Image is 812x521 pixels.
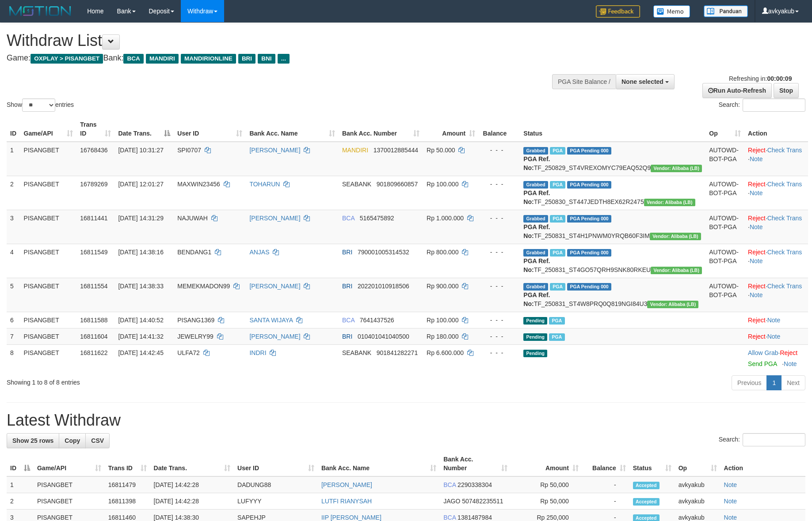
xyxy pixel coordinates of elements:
[651,165,702,172] span: Vendor URL: https://dashboard.q2checkout.com/secure
[181,54,236,64] span: MANDIRIONLINE
[12,437,53,444] span: Show 25 rows
[651,267,702,274] span: Vendor URL: https://dashboard.q2checkout.com/secure
[520,210,705,244] td: TF_250831_ST4H1PNWM0YRQB60F3IM
[523,189,550,205] b: PGA Ref. No:
[748,283,766,290] a: Reject
[748,181,766,188] a: Reject
[511,476,582,493] td: Rp 50,000
[7,476,34,493] td: 1
[358,283,409,290] span: Copy 202201010918506 to clipboard
[721,451,805,476] th: Action
[704,5,748,17] img: panduan.png
[80,215,107,222] span: 16811441
[633,498,660,506] span: Accepted
[249,317,293,324] a: SANTA WIJAYA
[767,317,781,324] a: Note
[118,147,163,154] span: [DATE] 10:31:27
[427,215,464,222] span: Rp 1.000.000
[482,348,516,357] div: - - -
[482,248,516,257] div: - - -
[427,317,458,324] span: Rp 100.000
[552,74,616,89] div: PGA Site Balance /
[358,249,409,256] span: Copy 790001005314532 to clipboard
[20,210,77,244] td: PISANGBET
[7,244,20,278] td: 4
[767,215,802,222] a: Check Trans
[20,328,77,344] td: PISANGBET
[767,283,802,290] a: Check Trans
[358,333,409,340] span: Copy 010401041040500 to clipboard
[174,117,246,142] th: User ID: activate to sort column ascending
[246,117,339,142] th: Bank Acc. Name: activate to sort column ascending
[523,181,548,189] span: Grabbed
[705,278,744,312] td: AUTOWD-BOT-PGA
[523,223,550,239] b: PGA Ref. No:
[549,317,564,325] span: Marked by avkyakub
[249,283,300,290] a: [PERSON_NAME]
[7,374,332,387] div: Showing 1 to 8 of 8 entries
[59,433,86,448] a: Copy
[550,181,565,189] span: Marked by avksurya
[719,433,805,446] label: Search:
[423,117,479,142] th: Amount: activate to sort column ascending
[724,514,737,521] a: Note
[65,437,80,444] span: Copy
[781,375,805,390] a: Next
[719,98,805,112] label: Search:
[177,333,213,340] span: JEWELRY99
[567,249,611,257] span: PGA Pending
[7,493,34,510] td: 2
[249,249,269,256] a: ANJAS
[321,498,372,505] a: LUTFI RIANYSAH
[318,451,440,476] th: Bank Acc. Name: activate to sort column ascending
[76,117,114,142] th: Trans ID: activate to sort column ascending
[80,249,107,256] span: 16811549
[750,257,763,264] a: Note
[647,301,698,308] span: Vendor URL: https://dashboard.q2checkout.com/secure
[511,451,582,476] th: Amount: activate to sort column ascending
[523,155,550,171] b: PGA Ref. No:
[118,249,163,256] span: [DATE] 14:38:16
[22,98,55,112] select: Showentries
[784,360,797,367] a: Note
[234,493,318,510] td: LUFYYY
[118,333,163,340] span: [DATE] 14:41:32
[744,176,808,210] td: · ·
[7,344,20,372] td: 8
[427,349,464,356] span: Rp 6.600.000
[20,312,77,328] td: PISANGBET
[750,223,763,230] a: Note
[278,54,290,64] span: ...
[34,476,105,493] td: PISANGBET
[567,181,611,189] span: PGA Pending
[675,451,721,476] th: Op: activate to sort column ascending
[234,451,318,476] th: User ID: activate to sort column ascending
[744,117,808,142] th: Action
[520,278,705,312] td: TF_250831_ST4W8PRQ0Q819NGI84U3
[321,514,381,521] a: IIP [PERSON_NAME]
[85,433,110,448] a: CSV
[744,142,808,176] td: · ·
[80,349,107,356] span: 16811622
[567,283,611,291] span: PGA Pending
[744,328,808,344] td: ·
[705,210,744,244] td: AUTOWD-BOT-PGA
[7,32,533,49] h1: Withdraw List
[80,317,107,324] span: 16811588
[774,83,799,98] a: Stop
[675,493,721,510] td: avkyakub
[482,146,516,155] div: - - -
[7,117,20,142] th: ID
[482,332,516,341] div: - - -
[20,117,77,142] th: Game/API: activate to sort column ascending
[7,328,20,344] td: 7
[482,214,516,223] div: - - -
[177,317,214,324] span: PISANG1369
[653,5,690,18] img: Button%20Memo.svg
[7,278,20,312] td: 5
[482,180,516,189] div: - - -
[360,215,394,222] span: Copy 5165475892 to clipboard
[443,514,456,521] span: BCA
[258,54,275,64] span: BNI
[520,244,705,278] td: TF_250831_ST4GO57QRH9SNK80RKEU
